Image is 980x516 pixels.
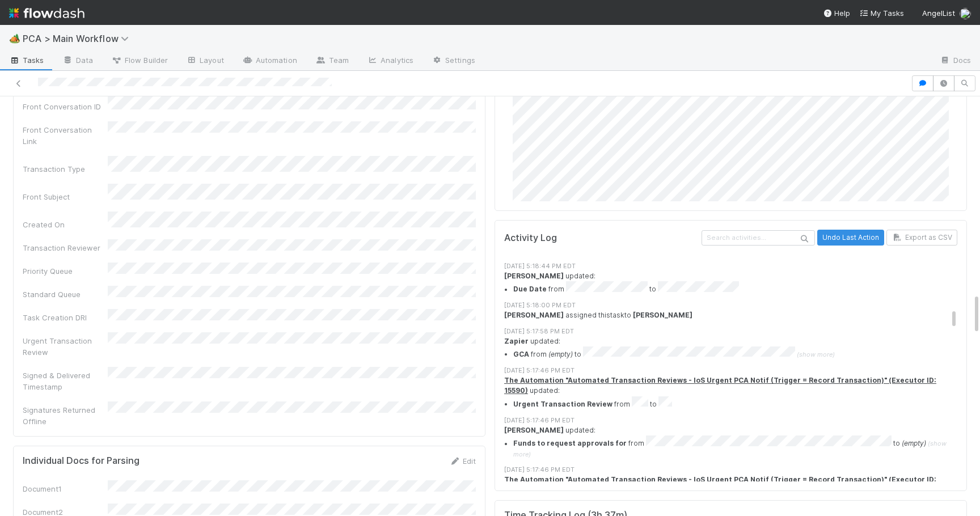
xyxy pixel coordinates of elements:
[513,350,529,358] strong: GCA
[504,261,957,271] div: [DATE] 5:18:44 PM EDT
[823,7,850,19] div: Help
[504,416,957,425] div: [DATE] 5:17:46 PM EDT
[53,52,102,70] a: Data
[23,101,108,112] div: Front Conversation ID
[702,230,815,246] input: Search activities...
[504,311,564,319] strong: [PERSON_NAME]
[23,124,108,147] div: Front Conversation Link
[177,52,233,70] a: Layout
[513,285,547,294] strong: Due Date
[504,376,936,395] a: The Automation "Automated Transaction Reviews - IoS Urgent PCA Notif (Trigger = Record Transactio...
[23,335,108,358] div: Urgent Transaction Review
[504,366,957,375] div: [DATE] 5:17:46 PM EDT
[504,425,957,460] div: updated:
[23,289,108,300] div: Standard Queue
[504,426,564,434] strong: [PERSON_NAME]
[504,301,957,310] div: [DATE] 5:18:00 PM EDT
[23,33,134,44] span: PCA > Main Workflow
[102,52,177,70] a: Flow Builder
[9,33,20,43] span: 🏕️
[233,52,306,70] a: Automation
[513,400,612,408] strong: Urgent Transaction Review
[504,475,957,496] div: assigned this task to
[23,219,108,230] div: Created On
[886,230,957,246] button: Export as CSV
[817,230,884,246] button: Undo Last Action
[504,475,936,494] a: The Automation "Automated Transaction Reviews - IoS Urgent PCA Notif (Trigger = Record Transactio...
[504,337,529,345] strong: Zapier
[23,163,108,175] div: Transaction Type
[504,336,957,360] div: updated:
[358,52,423,70] a: Analytics
[9,3,85,23] img: logo-inverted-e16ddd16eac7371096b0.svg
[548,350,573,358] em: (empty)
[513,281,957,295] li: from to
[111,54,168,66] span: Flow Builder
[902,439,926,448] em: (empty)
[504,232,699,244] h5: Activity Log
[504,310,957,320] div: assigned this task to
[513,346,957,360] summary: GCA from (empty) to (show more)
[922,9,955,18] span: AngelList
[423,52,484,70] a: Settings
[513,439,627,448] strong: Funds to request approvals for
[513,435,957,459] summary: Funds to request approvals for from to (empty) (show more)
[23,483,108,494] div: Document1
[513,440,947,458] span: (show more)
[504,272,564,280] strong: [PERSON_NAME]
[504,271,957,295] div: updated:
[23,242,108,253] div: Transaction Reviewer
[23,312,108,323] div: Task Creation DRI
[513,396,957,410] li: from to
[633,311,692,319] strong: [PERSON_NAME]
[449,456,476,466] a: Edit
[23,455,140,467] h5: Individual Docs for Parsing
[859,9,904,18] span: My Tasks
[23,265,108,277] div: Priority Queue
[23,191,108,202] div: Front Subject
[9,54,44,66] span: Tasks
[306,52,358,70] a: Team
[504,465,957,475] div: [DATE] 5:17:46 PM EDT
[23,404,108,427] div: Signatures Returned Offline
[504,375,957,410] div: updated:
[797,350,835,358] span: (show more)
[504,327,957,336] div: [DATE] 5:17:58 PM EDT
[859,7,904,19] a: My Tasks
[23,370,108,392] div: Signed & Delivered Timestamp
[960,8,971,19] img: avatar_ba0ef937-97b0-4cb1-a734-c46f876909ef.png
[931,52,980,70] a: Docs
